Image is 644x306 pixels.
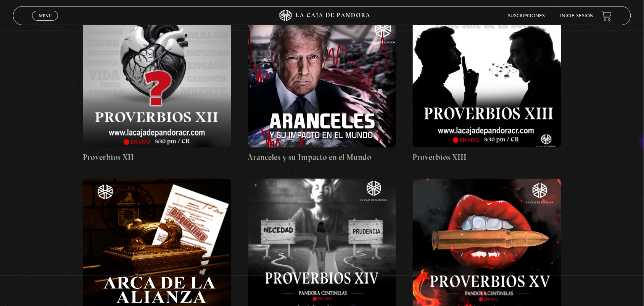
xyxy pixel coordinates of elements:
[560,14,594,18] a: Inicie sesión
[39,13,52,18] span: Menu
[413,10,561,164] a: Proverbios XIII
[602,11,612,21] a: View your shopping cart
[83,151,231,164] h4: Proverbios XII
[83,10,231,164] a: Proverbios XII
[248,151,396,164] h4: Aranceles y su Impacto en el Mundo
[413,151,561,164] h4: Proverbios XIII
[508,14,545,18] a: Suscripciones
[36,20,54,25] span: Cerrar
[248,10,396,164] a: Aranceles y su Impacto en el Mundo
